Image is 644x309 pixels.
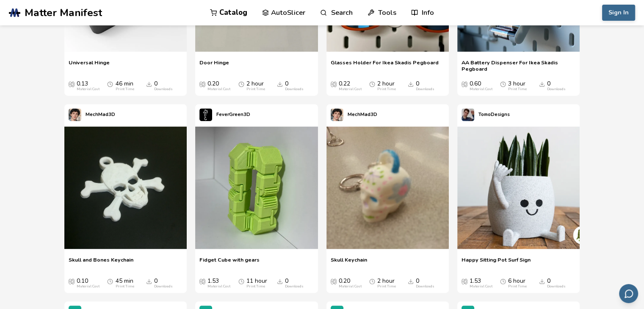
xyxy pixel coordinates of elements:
button: Send feedback via email [619,284,638,303]
span: Average Print Time [107,80,113,87]
div: 3 hour [508,80,527,91]
div: 2 hour [377,80,396,91]
div: Downloads [285,284,304,289]
div: 0 [285,80,304,91]
div: Print Time [246,284,265,289]
span: Average Cost [69,278,75,284]
div: Material Cost [207,87,230,91]
p: MechMad3D [348,110,377,119]
img: MechMad3D's profile [331,108,343,121]
div: Print Time [508,87,527,91]
div: Downloads [416,87,434,91]
div: 0 [154,278,173,289]
a: FeverGreen3D's profileFeverGreen3D [195,104,254,125]
div: Print Time [246,87,265,91]
a: Fidget Cube with gears [199,257,260,269]
span: Average Cost [69,80,75,87]
span: Downloads [277,278,283,284]
a: Skull and Bones Keychain [69,257,133,269]
a: Door Hinge [199,59,229,72]
span: Average Print Time [369,80,375,87]
span: Matter Manifest [25,7,102,19]
div: 11 hour [246,278,267,289]
div: Print Time [115,87,134,91]
div: 0.60 [470,80,492,91]
img: TomoDesigns's profile [462,108,474,121]
div: Material Cost [207,284,230,289]
div: 0 [416,80,434,91]
a: AA Battery Dispenser For Ikea Skadis Pegboard [462,59,575,72]
div: Downloads [154,87,173,91]
div: Print Time [377,284,396,289]
span: Downloads [408,80,414,87]
a: Skull Keychain [331,257,367,269]
div: 0 [416,278,434,289]
div: 2 hour [246,80,265,91]
span: Downloads [277,80,283,87]
span: Downloads [539,80,545,87]
div: 45 min [115,278,134,289]
span: Average Cost [462,80,467,87]
a: Happy Sitting Pot Surf Sign [462,257,531,269]
div: Downloads [285,87,304,91]
div: 1.53 [470,278,492,289]
img: MechMad3D's profile [69,108,81,121]
span: Average Cost [331,278,337,284]
span: Downloads [539,278,545,284]
div: Downloads [416,284,434,289]
div: 46 min [115,80,134,91]
div: 0.20 [339,278,362,289]
span: Downloads [146,80,152,87]
a: Universal Hinge [69,59,110,72]
a: Glasses Holder For Ikea Skadis Pegboard [331,59,439,72]
span: Downloads [146,278,152,284]
div: Material Cost [77,284,100,289]
div: Material Cost [339,284,362,289]
span: Average Cost [199,80,205,87]
div: 0 [547,80,566,91]
div: 0.13 [77,80,100,91]
div: Downloads [547,284,566,289]
span: Average Print Time [238,80,244,87]
div: Print Time [115,284,134,289]
div: 1.53 [207,278,230,289]
div: 0 [285,278,304,289]
span: Average Cost [462,278,467,284]
span: Downloads [408,278,414,284]
div: 0.22 [339,80,362,91]
div: Downloads [154,284,173,289]
div: Print Time [377,87,396,91]
div: 0.10 [77,278,100,289]
p: TomoDesigns [478,110,510,119]
a: MechMad3D's profileMechMad3D [326,104,381,125]
div: Material Cost [77,87,100,91]
div: 2 hour [377,278,396,289]
div: Material Cost [470,87,492,91]
div: 0 [154,80,173,91]
div: Print Time [508,284,527,289]
div: Downloads [547,87,566,91]
a: MechMad3D's profileMechMad3D [64,104,119,125]
div: 0 [547,278,566,289]
button: Sign In [602,5,635,21]
div: Material Cost [470,284,492,289]
p: FeverGreen3D [216,110,250,119]
div: 0.20 [207,80,230,91]
div: Material Cost [339,87,362,91]
span: Average Print Time [107,278,113,284]
span: Average Cost [199,278,205,284]
span: Average Cost [331,80,337,87]
span: Average Print Time [369,278,375,284]
div: 6 hour [508,278,527,289]
img: FeverGreen3D's profile [199,108,212,121]
a: TomoDesigns's profileTomoDesigns [457,104,514,125]
span: Average Print Time [500,278,506,284]
span: Average Print Time [238,278,244,284]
